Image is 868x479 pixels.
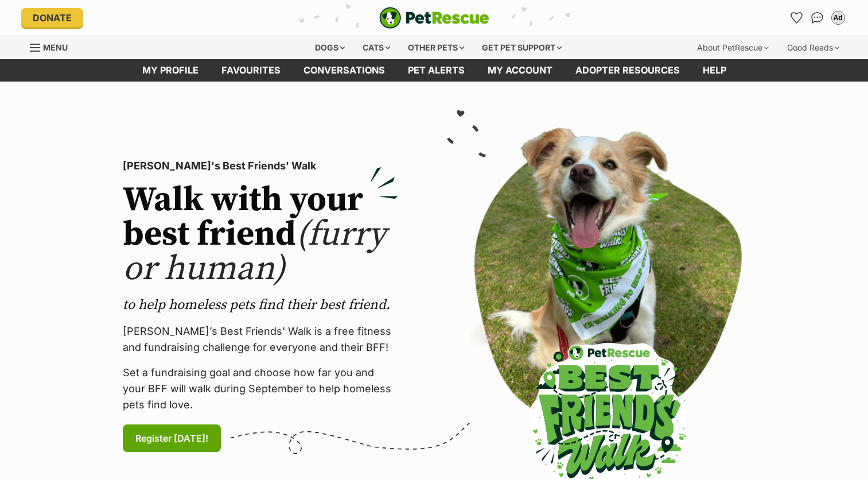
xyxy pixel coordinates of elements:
[474,36,570,59] div: Get pet support
[43,43,68,52] span: Menu
[691,59,738,82] a: Help
[564,59,691,82] a: Adopter resources
[400,36,472,59] div: Other pets
[379,7,489,29] img: logo-e224e6f780fb5917bec1dbf3a21bbac754714ae5b6737aabdf751b685950b380.svg
[210,59,292,82] a: Favourites
[21,8,83,28] a: Donate
[811,12,823,24] img: chat-41dd97257d64d25036548639549fe6c8038ab92f7586957e7f3b1b290dea8141.svg
[788,9,806,27] a: Favourites
[135,431,208,445] span: Register [DATE]!
[355,36,398,59] div: Cats
[123,183,398,287] h2: Walk with your best friend
[123,158,398,174] p: [PERSON_NAME]'s Best Friends' Walk
[379,7,489,29] a: PetRescue
[292,59,396,82] a: conversations
[689,36,777,59] div: About PetRescue
[131,59,210,82] a: My profile
[829,9,847,27] button: My account
[832,12,844,24] div: Ad
[476,59,564,82] a: My account
[808,9,827,27] a: Conversations
[307,36,353,59] div: Dogs
[123,323,398,356] p: [PERSON_NAME]’s Best Friends' Walk is a free fitness and fundraising challenge for everyone and t...
[123,296,398,314] p: to help homeless pets find their best friend.
[788,9,847,27] ul: Account quick links
[396,59,476,82] a: Pet alerts
[30,36,76,57] a: Menu
[123,424,221,452] a: Register [DATE]!
[123,213,386,291] span: (furry or human)
[779,36,847,59] div: Good Reads
[123,365,398,413] p: Set a fundraising goal and choose how far you and your BFF will walk during September to help hom...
